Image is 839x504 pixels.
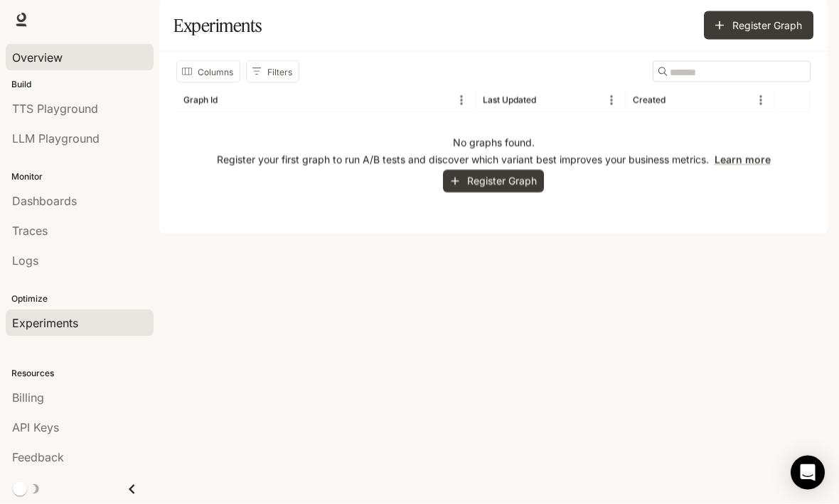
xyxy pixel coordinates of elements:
div: Created [633,94,666,105]
button: Sort [219,89,240,111]
p: Register your first graph to run A/B tests and discover which variant best improves your business... [217,153,771,167]
button: Menu [750,89,771,111]
button: Menu [451,89,472,111]
button: Show filters [246,60,299,83]
div: Search [653,61,811,82]
button: Register Graph [704,11,813,40]
div: Open Intercom Messenger [791,456,825,490]
p: No graphs found. [453,136,535,150]
a: Learn more [715,153,771,165]
div: Graph Id [183,94,218,105]
div: Last Updated [483,94,536,105]
button: Sort [667,89,688,111]
h1: Experiments [173,11,262,40]
button: Menu [601,89,622,111]
button: Sort [538,89,559,111]
button: Register Graph [443,170,544,193]
button: Select columns [176,60,240,83]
